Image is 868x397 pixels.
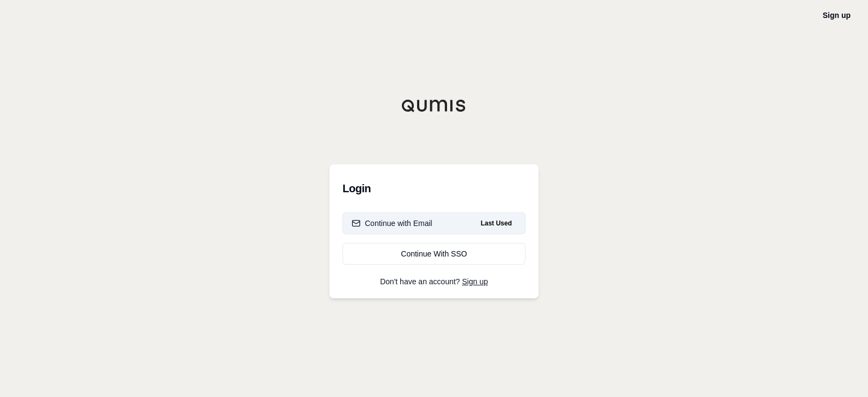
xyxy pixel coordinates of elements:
a: Sign up [462,277,488,286]
div: Continue With SSO [352,248,516,259]
span: Last Used [476,217,516,230]
h3: Login [343,178,525,199]
p: Don't have an account? [343,278,525,285]
a: Sign up [823,11,851,20]
div: Continue with Email [352,218,432,229]
button: Continue with EmailLast Used [343,212,525,234]
img: Qumis [401,99,467,112]
a: Continue With SSO [343,243,525,265]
